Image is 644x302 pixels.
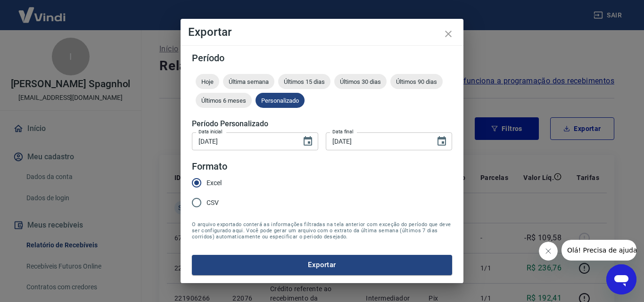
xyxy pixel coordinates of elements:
button: close [437,23,460,45]
span: Última semana [223,78,274,85]
label: Data final [332,128,354,135]
input: DD/MM/YYYY [192,132,295,150]
span: Últimos 15 dias [278,78,330,85]
button: Exportar [192,255,452,275]
button: Choose date, selected date is 7 de ago de 2025 [298,132,317,151]
div: Hoje [196,74,219,89]
span: Olá! Precisa de ajuda? [6,7,79,14]
div: Últimos 30 dias [334,74,387,89]
span: Últimos 6 meses [196,97,252,104]
span: Últimos 30 dias [334,78,387,85]
span: O arquivo exportado conterá as informações filtradas na tela anterior com exceção do período que ... [192,221,452,240]
span: Excel [206,178,222,188]
iframe: Fechar mensagem [539,242,558,261]
span: Personalizado [256,97,305,104]
iframe: Mensagem da empresa [561,240,636,261]
h4: Exportar [188,26,456,38]
span: Hoje [196,78,219,85]
h5: Período Personalizado [192,119,452,129]
div: Personalizado [256,93,305,108]
iframe: Botão para abrir a janela de mensagens [606,264,636,294]
button: Choose date, selected date is 8 de ago de 2025 [432,132,451,151]
div: Últimos 6 meses [196,93,252,108]
div: Últimos 90 dias [390,74,443,89]
div: Última semana [223,74,274,89]
span: CSV [206,198,219,208]
span: Últimos 90 dias [390,78,443,85]
div: Últimos 15 dias [278,74,330,89]
h5: Período [192,53,452,63]
label: Data inicial [198,128,223,135]
input: DD/MM/YYYY [326,132,429,150]
legend: Formato [192,160,227,173]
